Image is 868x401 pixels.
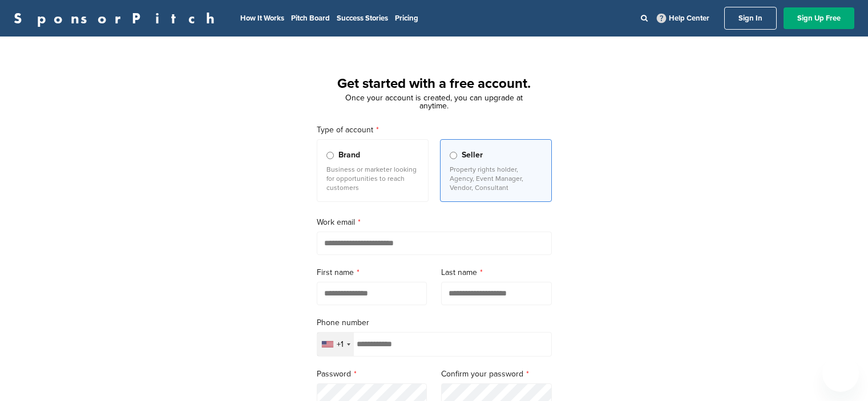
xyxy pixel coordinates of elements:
[450,165,542,192] p: Property rights holder, Agency, Event Manager, Vendor, Consultant
[317,317,552,329] label: Phone number
[317,266,427,279] label: First name
[291,14,330,23] a: Pitch Board
[441,368,552,380] label: Confirm your password
[655,11,712,25] a: Help Center
[240,14,284,23] a: How It Works
[14,11,222,26] a: SponsorPitch
[337,341,344,349] div: +1
[441,266,552,279] label: Last name
[784,7,854,29] a: Sign Up Free
[326,165,419,192] p: Business or marketer looking for opportunities to reach customers
[724,7,777,30] a: Sign In
[326,152,334,159] input: Brand Business or marketer looking for opportunities to reach customers
[450,152,457,159] input: Seller Property rights holder, Agency, Event Manager, Vendor, Consultant
[317,368,427,380] label: Password
[462,149,483,161] span: Seller
[317,333,354,356] div: Selected country
[317,216,552,229] label: Work email
[303,74,566,94] h1: Get started with a free account.
[338,149,360,161] span: Brand
[337,14,388,23] a: Success Stories
[345,93,523,111] span: Once your account is created, you can upgrade at anytime.
[395,14,418,23] a: Pricing
[317,124,552,136] label: Type of account
[822,355,859,392] iframe: Button to launch messaging window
